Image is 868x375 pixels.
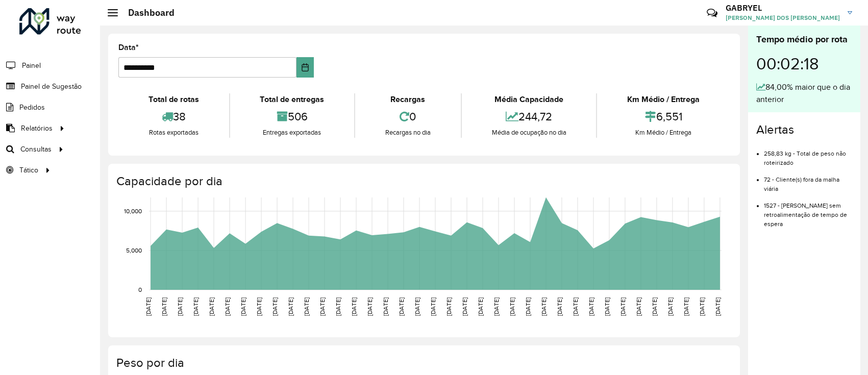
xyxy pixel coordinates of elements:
span: Painel [22,60,41,71]
text: [DATE] [382,297,389,316]
label: Data [118,41,139,54]
button: Choose Date [296,57,314,78]
text: [DATE] [161,297,167,316]
h2: Dashboard [118,7,175,18]
text: [DATE] [271,297,278,316]
text: [DATE] [699,297,705,316]
text: 5,000 [126,247,142,254]
div: Rotas exportadas [121,128,227,138]
div: 0 [358,106,458,128]
div: Entregas exportadas [233,128,352,138]
text: [DATE] [145,297,152,316]
text: [DATE] [240,297,246,316]
text: [DATE] [351,297,357,316]
text: 0 [138,286,142,293]
text: [DATE] [445,297,452,316]
div: 244,72 [464,106,594,128]
div: Tempo médio por rota [756,33,852,46]
text: [DATE] [651,297,658,316]
text: [DATE] [177,297,183,316]
text: [DATE] [556,297,563,316]
text: [DATE] [667,297,674,316]
text: [DATE] [714,297,721,316]
span: [PERSON_NAME] DOS [PERSON_NAME] [726,13,840,22]
text: [DATE] [525,297,531,316]
a: Contato Rápido [701,2,723,24]
div: 6,551 [600,106,727,128]
h4: Peso por dia [116,356,730,370]
div: Km Médio / Entrega [600,128,727,138]
text: [DATE] [224,297,231,316]
div: Recargas no dia [358,128,458,138]
span: Relatórios [21,123,53,134]
div: Média Capacidade [464,93,594,106]
span: Tático [19,165,38,176]
text: [DATE] [366,297,373,316]
text: [DATE] [335,297,341,316]
text: [DATE] [256,297,262,316]
div: Recargas [358,93,458,106]
text: [DATE] [477,297,484,316]
text: [DATE] [493,297,500,316]
li: 258,83 kg - Total de peso não roteirizado [764,141,852,167]
text: [DATE] [303,297,310,316]
div: 84,00% maior que o dia anterior [756,81,852,106]
text: [DATE] [398,297,405,316]
span: Painel de Sugestão [21,81,82,92]
h3: GABRYEL [726,3,840,13]
div: Total de entregas [233,93,352,106]
text: [DATE] [572,297,579,316]
text: [DATE] [461,297,468,316]
h4: Alertas [756,122,852,137]
text: [DATE] [319,297,326,316]
text: [DATE] [540,297,547,316]
div: 506 [233,106,352,128]
text: [DATE] [414,297,420,316]
span: Consultas [20,144,52,155]
text: [DATE] [619,297,626,316]
li: 1527 - [PERSON_NAME] sem retroalimentação de tempo de espera [764,193,852,229]
text: 10,000 [124,208,142,214]
div: Média de ocupação no dia [464,128,594,138]
div: Km Médio / Entrega [600,93,727,106]
text: [DATE] [588,297,594,316]
text: [DATE] [509,297,515,316]
text: [DATE] [430,297,436,316]
text: [DATE] [287,297,294,316]
text: [DATE] [635,297,642,316]
div: 00:02:18 [756,46,852,81]
li: 72 - Cliente(s) fora da malha viária [764,167,852,193]
div: 38 [121,106,227,128]
text: [DATE] [604,297,610,316]
text: [DATE] [683,297,689,316]
h4: Capacidade por dia [116,174,730,189]
div: Total de rotas [121,93,227,106]
text: [DATE] [208,297,215,316]
text: [DATE] [192,297,199,316]
span: Pedidos [19,102,45,113]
